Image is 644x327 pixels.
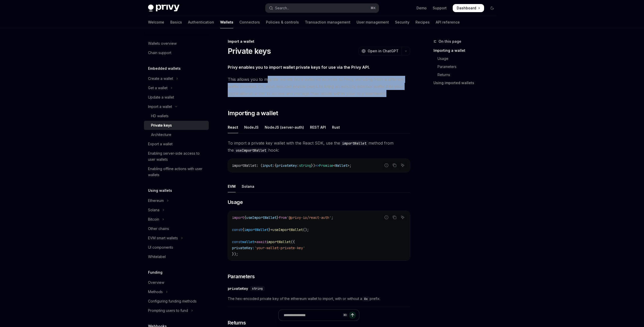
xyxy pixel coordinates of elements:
a: Usage [433,55,500,63]
a: Architecture [144,130,209,139]
a: Connectors [239,16,260,28]
a: Policies & controls [266,16,299,28]
button: Toggle Create a wallet section [144,74,209,83]
span: To import a private key wallet with the React SDK, use the method from the hook: [228,139,410,154]
a: UI components [144,243,209,252]
div: Bitcoin [148,216,159,222]
button: Toggle Get a wallet section [144,83,209,92]
a: Enabling offline actions with user wallets [144,164,209,179]
div: Configuring funding methods [148,298,197,304]
span: ; [349,163,351,168]
button: Send message [349,312,356,319]
span: => [315,163,319,168]
div: Prompting users to fund [148,308,188,314]
a: Support [433,6,447,11]
a: Wallets overview [144,39,209,48]
div: Whitelabel [148,254,166,260]
div: Methods [148,289,163,295]
span: : [273,163,275,168]
div: HD wallets [151,113,169,119]
a: Whitelabel [144,252,209,261]
code: useImportWallet [234,148,268,153]
span: }); [232,252,238,256]
span: ; [331,215,333,220]
a: Configuring funding methods [144,297,209,306]
span: const [232,240,242,244]
a: User management [357,16,389,28]
button: Toggle EVM smart wallets section [144,233,209,243]
span: } [268,227,271,232]
a: Security [395,16,409,28]
div: Chain support [148,50,171,56]
button: Copy the contents from the code block [391,214,398,221]
a: Demo [417,6,427,11]
div: Import a wallet [228,39,410,44]
input: Ask a question... [284,310,341,321]
span: Importing a wallet [228,109,278,117]
div: Wallets overview [148,40,177,46]
span: Wallet [335,163,347,168]
span: The hex-encoded private key of the ethereum wallet to import, with or without a prefix. [228,296,410,302]
code: 0x [362,296,370,301]
button: Report incorrect code [383,214,390,221]
a: Authentication [188,16,214,28]
div: Update a wallet [148,94,174,100]
span: input [262,163,273,168]
span: { [242,227,244,232]
div: privateKey [228,286,248,291]
span: privateKey [277,163,297,168]
div: REST API [310,121,326,133]
a: Export a wallet [144,139,209,149]
button: Ask AI [399,214,406,221]
button: Toggle Prompting users to fund section [144,306,209,315]
div: UI components [148,244,173,250]
span: On this page [439,38,461,44]
span: wallet [242,240,254,244]
a: Chain support [144,48,209,57]
span: import [232,215,244,220]
button: Toggle dark mode [488,4,496,12]
span: from [279,215,287,220]
a: Other chains [144,224,209,233]
button: Toggle Bitcoin section [144,215,209,224]
span: = [254,240,256,244]
div: Solana [148,207,159,213]
span: Usage [228,199,243,206]
span: > [347,163,349,168]
a: HD wallets [144,111,209,121]
div: Enabling server-side access to user wallets [148,150,206,162]
a: API reference [436,16,460,28]
button: Ask AI [399,162,406,169]
span: useImportWallet [273,227,303,232]
div: Create a wallet [148,76,173,82]
div: Architecture [151,132,171,138]
div: Overview [148,279,164,286]
span: : ( [256,163,262,168]
button: Toggle Methods section [144,287,209,296]
a: Using imported wallets [433,79,500,87]
a: Importing a wallet [433,46,500,55]
a: Returns [433,71,500,79]
span: Promise [319,163,333,168]
a: Enabling server-side access to user wallets [144,149,209,164]
div: Export a wallet [148,141,173,147]
span: const [232,227,242,232]
a: Update a wallet [144,93,209,102]
button: Open search [265,4,379,13]
a: Recipes [416,16,430,28]
button: Report incorrect code [383,162,390,169]
span: Open in ChatGPT [368,49,399,54]
span: This allows you to migrate wallets from external sources to Privy, including from a different wal... [228,76,410,97]
div: Other chains [148,226,169,232]
button: Copy the contents from the code block [391,162,398,169]
a: Overview [144,278,209,287]
a: Basics [170,16,182,28]
span: importWallet [266,240,291,244]
h5: Embedded wallets [148,65,181,72]
a: Wallets [220,16,233,28]
span: ({ [291,240,295,244]
span: useImportWallet [246,215,277,220]
a: Parameters [433,63,500,71]
h1: Private keys [228,46,271,56]
span: privateKey: [232,246,254,250]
